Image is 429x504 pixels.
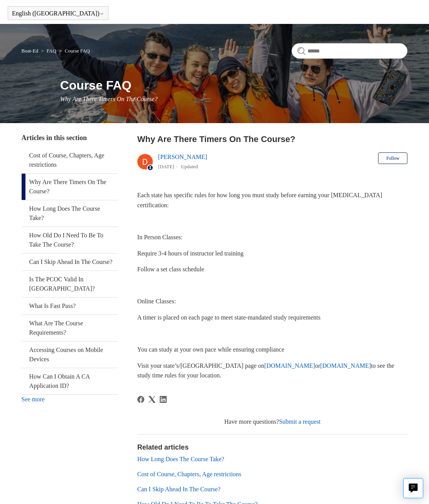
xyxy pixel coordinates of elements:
[137,396,144,403] a: Facebook
[158,154,207,160] a: [PERSON_NAME]
[22,254,118,271] a: Can I Skip Ahead In The Course?
[149,396,155,403] a: X Corp
[137,192,382,208] span: Each state has specific rules for how long you must study before earning your [MEDICAL_DATA] cert...
[22,368,118,394] a: How Can I Obtain A CA Application ID?
[137,456,224,462] a: How Long Does The Course Take?
[181,164,198,169] li: Updated
[264,362,315,369] a: [DOMAIN_NAME]
[22,134,87,142] span: Articles in this section
[22,147,118,173] a: Cost of Course, Chapters, Age restrictions
[12,10,104,17] button: English ([GEOGRAPHIC_DATA])
[137,346,284,353] span: You can study at your own pace while ensuring compliance
[137,298,176,304] span: Online Classes:
[320,362,371,369] a: [DOMAIN_NAME]
[292,43,407,59] input: Search
[22,298,118,315] a: What Is Fast Pass?
[279,418,321,425] a: Submit a request
[22,174,118,200] a: Why Are There Timers On The Course?
[22,200,118,227] a: How Long Does The Course Take?
[60,96,158,102] span: Why Are There Timers On The Course?
[137,266,204,272] span: Follow a set class schedule
[47,48,56,54] a: FAQ
[137,250,244,257] span: Require 3-4 hours of instructor led training
[149,396,155,403] svg: Share this page on X Corp
[137,417,408,426] div: Have more questions?
[137,486,221,492] a: Can I Skip Ahead In The Course?
[137,133,408,145] h2: Why Are There Timers On The Course?
[22,48,40,54] li: Boat-Ed
[137,396,144,403] svg: Share this page on Facebook
[22,315,118,341] a: What Are The Course Requirements?
[65,48,90,54] a: Course FAQ
[22,396,45,403] a: See more
[22,342,118,368] a: Accessing Courses on Mobile Devices
[22,227,118,253] a: How Old Do I Need To Be To Take The Course?
[57,48,90,54] li: Course FAQ
[160,396,167,403] a: LinkedIn
[158,164,174,169] time: 04/08/2025, 12:58
[378,152,407,164] button: Follow Article
[39,48,57,54] li: FAQ
[160,396,167,403] svg: Share this page on LinkedIn
[137,234,182,240] span: In Person Classes:
[22,271,118,297] a: Is The PCOC Valid In [GEOGRAPHIC_DATA]?
[137,362,394,379] span: Visit your state’s/[GEOGRAPHIC_DATA] page on or to see the study time rules for your location.
[60,76,408,95] h1: Course FAQ
[22,48,38,54] a: Boat-Ed
[403,478,423,498] button: Live chat
[137,471,242,477] a: Cost of Course, Chapters, Age restrictions
[137,442,408,453] h2: Related articles
[137,314,321,321] span: A timer is placed on each page to meet state-mandated study requirements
